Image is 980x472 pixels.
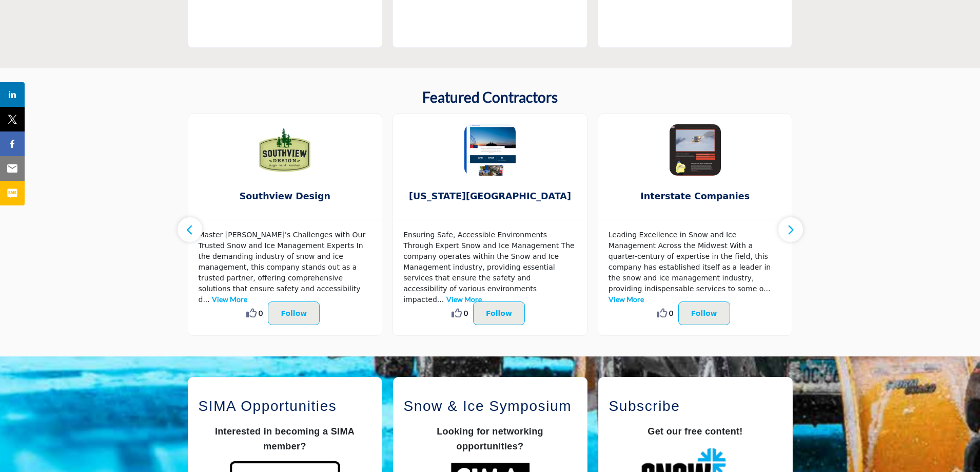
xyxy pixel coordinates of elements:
[404,395,577,417] h2: Snow & Ice Symposium
[422,89,558,106] h2: Featured Contractors
[281,307,307,319] p: Follow
[464,124,516,176] img: Kansas University
[212,295,247,304] a: View More
[437,295,444,304] span: ...
[393,183,587,210] a: [US_STATE][GEOGRAPHIC_DATA]
[204,190,367,203] span: Southview Design
[763,285,770,293] span: ...
[648,426,742,437] strong: Get our free content!
[486,307,512,319] p: Follow
[691,307,717,319] p: Follow
[669,308,673,318] span: 0
[473,301,525,325] button: Follow
[199,230,372,305] p: Master [PERSON_NAME]'s Challenges with Our Trusted Snow and Ice Management Experts In the demandi...
[408,183,572,210] b: Kansas University
[403,230,577,305] p: Ensuring Safe, Accessible Environments Through Expert Snow and Ice Management The company operate...
[259,124,310,176] img: Southview Design
[609,230,782,305] p: Leading Excellence in Snow and Ice Management Across the Midwest With a quarter-century of expert...
[268,301,320,325] button: Follow
[199,395,371,417] h2: SIMA Opportunities
[408,190,572,203] span: [US_STATE][GEOGRAPHIC_DATA]
[464,308,468,318] span: 0
[609,295,644,304] a: View More
[670,124,721,176] img: Interstate Companies
[614,190,777,203] span: Interstate Companies
[598,183,792,210] a: Interstate Companies
[204,183,367,210] b: Southview Design
[614,183,777,210] b: Interstate Companies
[203,295,209,304] span: ...
[259,308,263,318] span: 0
[188,183,382,210] a: Southview Design
[609,395,782,417] h2: Subscribe
[215,426,355,451] span: Interested in becoming a SIMA member?
[446,295,482,304] a: View More
[437,426,543,451] strong: Looking for networking opportunities?
[678,301,730,325] button: Follow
